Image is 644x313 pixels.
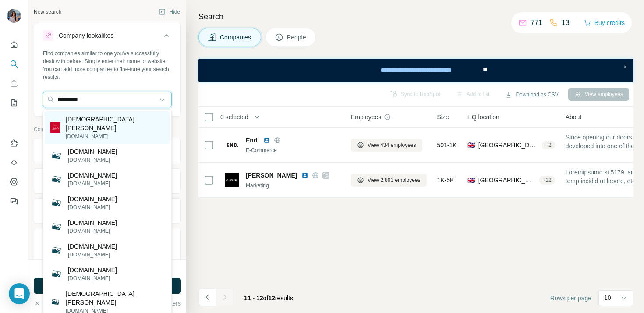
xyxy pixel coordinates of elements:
img: christian-louboutinoutlet.us [50,197,63,209]
img: christianlouboutinbeauty.ch [50,244,63,256]
p: Company information [34,125,181,133]
button: Company [34,141,180,162]
p: [DEMOGRAPHIC_DATA][PERSON_NAME] [66,115,164,132]
h4: Search [198,11,633,23]
button: Use Surfe on LinkedIn [7,135,21,151]
button: View 2,893 employees [351,174,427,187]
p: [DOMAIN_NAME] [68,171,117,180]
p: [DOMAIN_NAME] [68,180,117,188]
span: 1K-5K [437,176,454,185]
span: [GEOGRAPHIC_DATA], [GEOGRAPHIC_DATA], [GEOGRAPHIC_DATA] [478,141,538,149]
div: Company lookalikes [59,31,113,40]
p: [DOMAIN_NAME] [68,242,117,251]
button: Download as CSV [499,88,564,101]
p: [DOMAIN_NAME] [68,195,117,203]
span: [PERSON_NAME] [246,171,297,180]
div: + 12 [539,176,555,184]
button: Quick start [7,37,21,53]
p: [DOMAIN_NAME] [68,218,117,227]
button: HQ location2 [34,200,180,221]
span: Rows per page [550,294,591,302]
button: Hide [152,5,186,18]
img: Logo of End. [225,138,239,152]
button: My lists [7,95,21,110]
p: [DOMAIN_NAME] [68,156,117,164]
span: Size [437,113,449,121]
div: Find companies similar to one you've successfully dealt with before. Simply enter their name or w... [43,50,172,81]
button: Navigate to previous page [198,288,216,306]
img: redbottomshoeschristianlouboutinonsale.com [50,173,63,185]
button: Run search [34,278,181,294]
p: [DOMAIN_NAME] [68,251,117,259]
p: [DOMAIN_NAME] [68,266,117,274]
button: Company lookalikes [34,25,180,50]
button: Feedback [7,193,21,209]
span: 12 [268,295,275,302]
span: HQ location [467,113,499,121]
button: Annual revenue ($)5 [34,230,180,255]
p: [DEMOGRAPHIC_DATA][PERSON_NAME] [66,289,164,307]
button: Buy credits [584,17,625,29]
button: View 434 employees [351,139,422,152]
div: + 2 [542,141,555,149]
span: 11 - 12 [244,295,263,302]
span: View 2,893 employees [368,176,421,184]
p: [DOMAIN_NAME] [68,227,117,235]
div: Open Intercom Messenger [9,283,30,304]
button: Search [7,56,21,72]
p: [DOMAIN_NAME] [68,203,117,211]
button: Dashboard [7,174,21,190]
p: 10 [604,293,611,302]
p: [DOMAIN_NAME] [66,132,164,140]
button: Industry [34,171,180,192]
p: [DOMAIN_NAME] [68,147,117,156]
img: Christian Louboutin [50,122,60,132]
span: Companies [220,33,252,42]
span: End. [246,136,259,145]
span: View 434 employees [368,141,416,149]
span: People [287,33,307,42]
button: Enrich CSV [7,75,21,91]
span: 0 selected [220,113,248,121]
img: christianlouboutindown.com [50,268,63,280]
span: of [263,295,269,302]
iframe: Banner [198,59,633,82]
button: Clear [34,299,59,308]
img: christianlouboutinbeaute.us [50,221,63,233]
img: Logo of Oliver [225,173,239,187]
img: redbottomschristianlouboutinshoes.com [50,149,63,162]
img: LinkedIn logo [263,137,270,144]
span: 🇬🇧 [467,176,475,185]
p: 771 [531,18,542,28]
button: Use Surfe API [7,155,21,171]
div: E-Commerce [246,146,340,154]
p: [DOMAIN_NAME] [68,274,117,282]
img: Avatar [7,9,21,23]
div: New search [34,8,61,16]
span: results [244,295,293,302]
span: [GEOGRAPHIC_DATA], [GEOGRAPHIC_DATA], [GEOGRAPHIC_DATA] [478,176,536,185]
span: About [566,113,582,121]
img: LinkedIn logo [301,172,308,179]
span: Employees [351,113,381,121]
img: Christian louboutinoutletofficial [50,297,60,307]
p: 13 [562,18,570,28]
div: Marketing [246,181,340,189]
span: 🇬🇧 [467,141,475,149]
span: 501-1K [437,141,457,149]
